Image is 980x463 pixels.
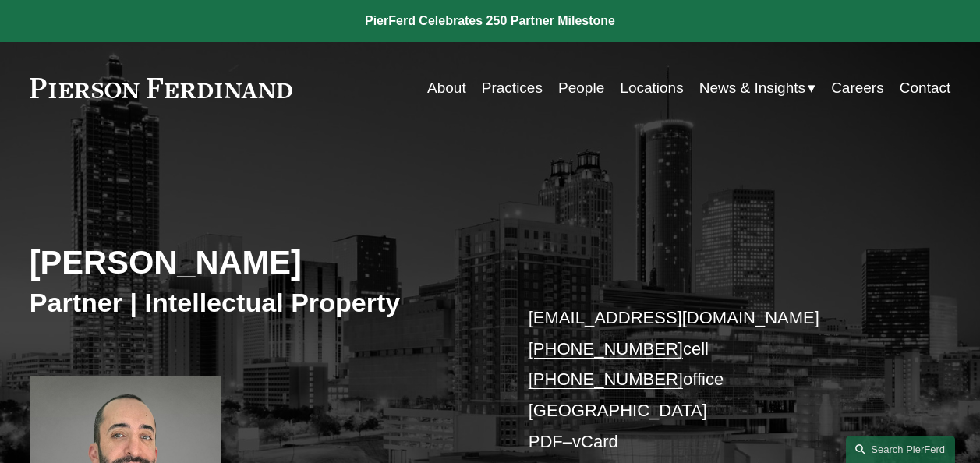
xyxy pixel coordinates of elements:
a: Careers [831,73,884,103]
p: cell office [GEOGRAPHIC_DATA] – [529,302,912,457]
a: Practices [482,73,543,103]
a: PDF [529,432,563,451]
a: vCard [572,432,618,451]
a: Contact [900,73,950,103]
a: [PHONE_NUMBER] [529,339,683,359]
a: [PHONE_NUMBER] [529,369,683,389]
a: folder dropdown [699,73,815,103]
a: Locations [620,73,683,103]
a: Search this site [846,436,955,463]
a: [EMAIL_ADDRESS][DOMAIN_NAME] [529,308,819,327]
span: News & Insights [699,75,805,101]
h3: Partner | Intellectual Property [30,286,490,319]
a: People [558,73,604,103]
a: About [427,73,466,103]
h2: [PERSON_NAME] [30,243,490,282]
